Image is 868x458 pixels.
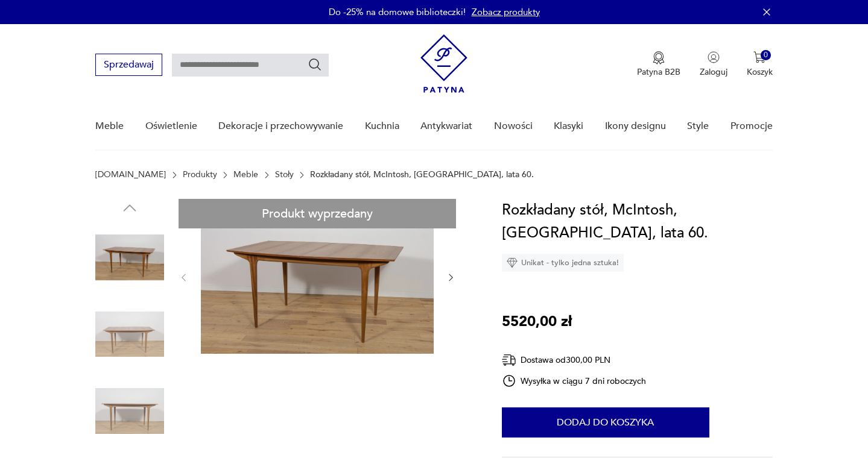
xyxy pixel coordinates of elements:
a: Nowości [494,103,533,149]
h1: Rozkładany stół, McIntosh, [GEOGRAPHIC_DATA], lata 60. [502,199,773,245]
p: Koszyk [747,66,773,78]
a: Oświetlenie [145,103,197,149]
div: 0 [761,50,771,60]
button: Zaloguj [700,51,727,78]
p: Rozkładany stół, McIntosh, [GEOGRAPHIC_DATA], lata 60. [310,170,534,180]
img: Zdjęcie produktu Rozkładany stół, McIntosh, Wielka Brytania, lata 60. [95,300,164,369]
img: Zdjęcie produktu Rozkładany stół, McIntosh, Wielka Brytania, lata 60. [95,223,164,292]
button: Sprzedawaj [95,54,162,76]
a: Ikony designu [605,103,666,149]
a: Antykwariat [420,103,472,149]
a: Klasyki [554,103,583,149]
img: Ikona koszyka [753,51,765,63]
a: Kuchnia [365,103,399,149]
a: Meble [95,103,124,149]
a: Style [687,103,709,149]
p: Zaloguj [700,66,727,78]
img: Patyna - sklep z meblami i dekoracjami vintage [420,34,467,93]
div: Wysyłka w ciągu 7 dni roboczych [502,374,647,388]
a: Dekoracje i przechowywanie [218,103,343,149]
img: Zdjęcie produktu Rozkładany stół, McIntosh, Wielka Brytania, lata 60. [95,377,164,445]
a: Zobacz produkty [472,6,540,18]
p: Patyna B2B [637,66,680,78]
button: Patyna B2B [637,51,680,78]
button: Szukaj [308,57,322,72]
a: Meble [233,170,258,180]
div: Produkt wyprzedany [179,199,456,228]
p: Do -25% na domowe biblioteczki! [329,6,466,18]
a: [DOMAIN_NAME] [95,170,166,180]
a: Ikona medaluPatyna B2B [637,51,680,78]
img: Zdjęcie produktu Rozkładany stół, McIntosh, Wielka Brytania, lata 60. [201,199,434,354]
img: Ikona dostawy [502,353,516,368]
a: Produkty [183,170,217,180]
img: Ikonka użytkownika [708,51,720,63]
img: Ikona medalu [653,51,665,64]
a: Sprzedawaj [95,61,162,70]
a: Promocje [730,103,773,149]
button: 0Koszyk [747,51,773,78]
button: Dodaj do koszyka [502,407,709,438]
div: Dostawa od 300,00 PLN [502,353,647,368]
a: Stoły [275,170,294,180]
p: 5520,00 zł [502,310,572,333]
div: Unikat - tylko jedna sztuka! [502,254,624,272]
img: Ikona diamentu [507,257,518,268]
